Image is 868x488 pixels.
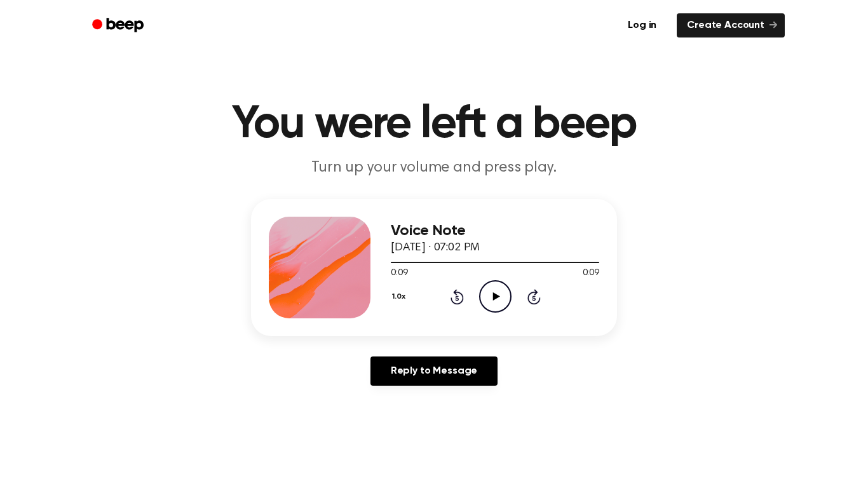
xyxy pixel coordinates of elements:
a: Beep [83,13,155,38]
p: Turn up your volume and press play. [190,158,678,179]
a: Reply to Message [370,356,498,386]
span: [DATE] · 07:02 PM [391,242,480,254]
h3: Voice Note [391,222,599,240]
span: 0:09 [391,267,407,280]
h1: You were left a beep [109,102,759,147]
span: 0:09 [583,267,599,280]
button: 1.0x [391,286,410,308]
a: Log in [615,11,669,40]
a: Create Account [677,13,785,37]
